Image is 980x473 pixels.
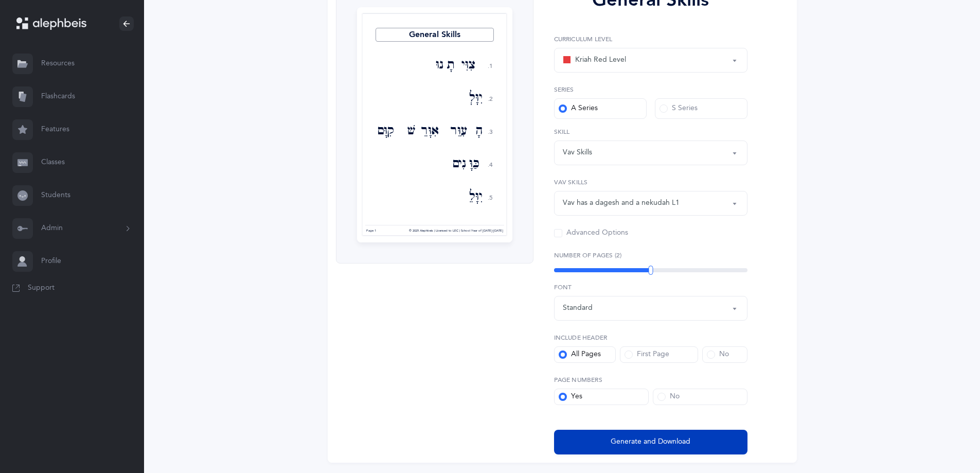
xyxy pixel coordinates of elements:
[554,333,747,342] label: Include Header
[563,198,680,208] div: Vav has a dagesh and a nekudah L1
[611,436,690,447] span: Generate and Download
[554,296,747,321] button: Standard
[563,303,593,313] div: Standard
[554,34,747,44] label: Curriculum Level
[554,48,747,73] button: Kriah Red Level
[554,251,747,260] label: Number of Pages (2)
[554,228,628,238] div: Advanced Options
[554,85,747,94] label: Series
[554,430,747,454] button: Generate and Download
[554,191,747,216] button: Vav has a dagesh and a nekudah L1
[28,283,55,293] span: Support
[707,349,729,360] div: No
[559,349,601,360] div: All Pages
[554,283,747,292] label: Font
[625,349,669,360] div: First Page
[660,103,698,114] div: S Series
[554,178,747,187] label: Vav Skills
[554,141,747,165] button: Vav Skills
[559,392,582,402] div: Yes
[563,147,592,158] div: Vav Skills
[563,54,626,66] div: Kriah Red Level
[554,375,747,384] label: Page Numbers
[554,127,747,136] label: Skill
[559,103,598,114] div: A Series
[657,392,680,402] div: No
